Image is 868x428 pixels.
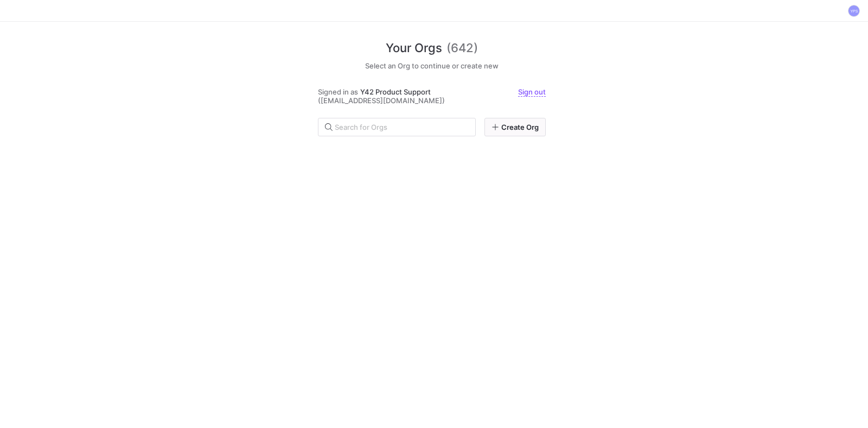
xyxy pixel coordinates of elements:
[318,87,358,96] span: Signed in as
[518,87,546,97] a: Sign out
[501,123,539,131] span: Create Org
[318,61,546,70] h5: Select an Org to continue or create new
[847,4,860,17] button: YPS
[386,39,442,57] span: Your Orgs
[360,87,431,96] span: Y42 Product Support
[318,96,445,105] span: ([EMAIL_ADDRESS][DOMAIN_NAME])
[446,39,478,57] span: (642)
[484,118,546,136] a: Create Org
[335,123,467,131] input: Search for Orgs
